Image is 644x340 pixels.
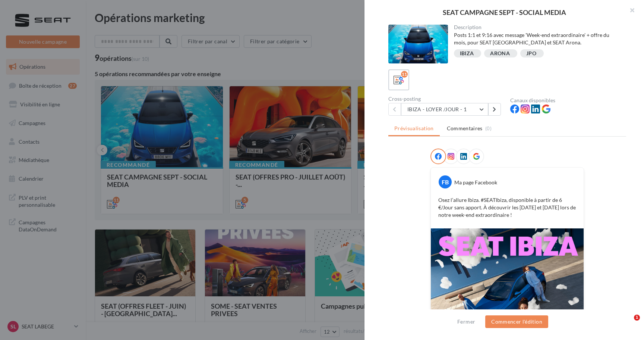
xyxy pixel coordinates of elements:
span: 1 [634,315,640,321]
div: 11 [401,71,408,78]
button: Fermer [454,317,478,326]
div: FB [439,175,452,188]
button: Commencer l'édition [485,315,548,328]
div: SEAT CAMPAGNE SEPT - SOCIAL MEDIA [376,9,632,16]
div: Posts 1:1 et 9:16 avec message 'Week-end extraordinaire' + offre du mois, pour SEAT [GEOGRAPHIC_D... [454,31,621,46]
div: JPO [526,51,536,56]
div: ARONA [490,51,510,56]
div: Ma page Facebook [454,179,497,186]
div: Canaux disponibles [510,98,626,103]
iframe: Intercom live chat [619,315,637,333]
span: Commentaires [447,125,483,132]
div: Description [454,25,621,30]
div: IBIZA [460,51,474,56]
span: (0) [485,125,492,131]
p: Osez l’allure Ibiza. #SEATIbiza, disponible à partir de 6 €/Jour sans apport. À découvrir les [DA... [438,196,576,219]
button: IBIZA - LOYER /JOUR - 1 [401,103,488,116]
div: Cross-posting [388,96,504,102]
